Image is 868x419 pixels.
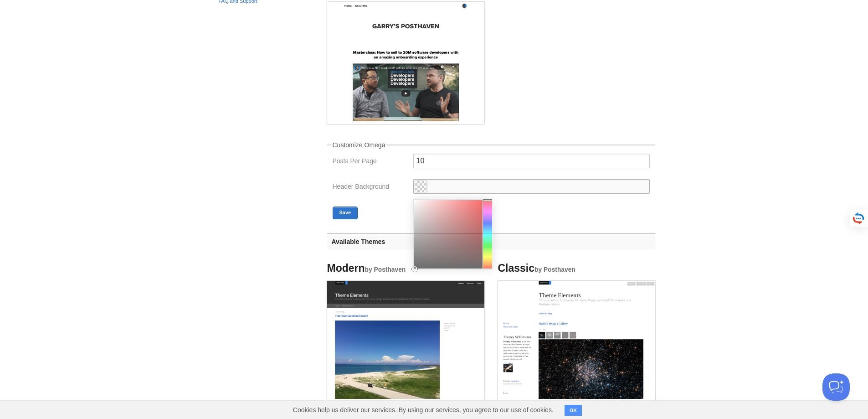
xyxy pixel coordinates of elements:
img: Screenshot [498,281,655,399]
label: Posts Per Page [333,158,408,166]
small: by Posthaven [365,266,406,273]
small: by Posthaven [534,266,575,273]
button: Save [333,207,358,219]
iframe: Help Scout Beacon - Open [822,373,850,401]
h4: Modern [327,263,484,274]
h4: Classic [498,263,655,274]
img: Screenshot [327,281,484,399]
label: Header Background [333,183,408,192]
legend: Customize Omega [331,142,387,148]
button: OK [565,405,582,416]
h3: Available Themes [327,233,655,250]
span: Cookies help us deliver our services. By using our services, you agree to our use of cookies. [284,401,563,419]
img: Screenshot [327,2,484,121]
